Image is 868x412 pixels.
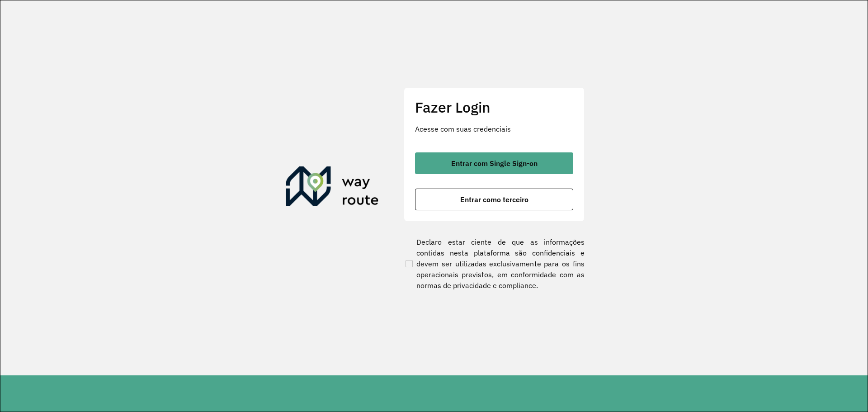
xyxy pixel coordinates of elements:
p: Acesse com suas credenciais [415,123,573,134]
span: Entrar como terceiro [460,196,528,203]
span: Entrar com Single Sign-on [451,160,538,167]
button: button [415,152,573,174]
label: Declaro estar ciente de que as informações contidas nesta plataforma são confidenciais e devem se... [404,237,585,291]
h2: Fazer Login [415,99,573,116]
img: Roteirizador AmbevTech [286,166,379,210]
button: button [415,189,573,210]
